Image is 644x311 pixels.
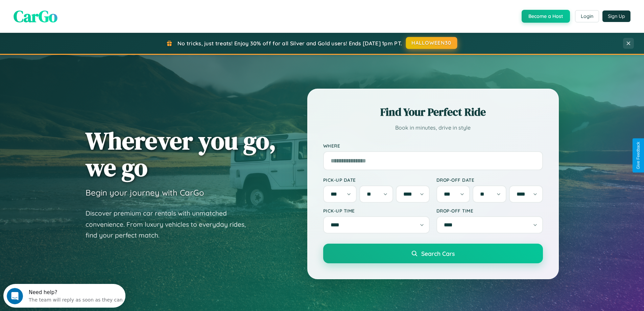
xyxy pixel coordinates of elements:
[436,177,543,183] label: Drop-off Date
[25,11,119,18] div: The team will reply as soon as they can
[636,142,641,169] div: Give Feedback
[86,127,276,181] h1: Wherever you go, we go
[323,105,543,119] h2: Find Your Perfect Ride
[323,244,543,263] button: Search Cars
[602,10,630,22] button: Sign Up
[575,10,599,22] button: Login
[323,123,543,133] p: Book in minutes, drive in style
[522,10,570,23] button: Become a Host
[436,208,543,214] label: Drop-off Time
[177,40,402,47] span: No tricks, just treats! Enjoy 30% off for all Silver and Gold users! Ends [DATE] 1pm PT.
[25,6,119,11] div: Need help?
[86,187,204,198] h3: Begin your journey with CarGo
[14,5,57,27] span: CarGo
[421,250,455,257] span: Search Cars
[3,3,126,21] div: Open Intercom Messenger
[86,208,255,241] p: Discover premium car rentals with unmatched convenience. From luxury vehicles to everyday rides, ...
[323,208,430,214] label: Pick-up Time
[323,143,543,149] label: Where
[406,37,457,49] button: HALLOWEEN30
[3,284,125,308] iframe: Intercom live chat discovery launcher
[7,288,23,304] iframe: Intercom live chat
[323,177,430,183] label: Pick-up Date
